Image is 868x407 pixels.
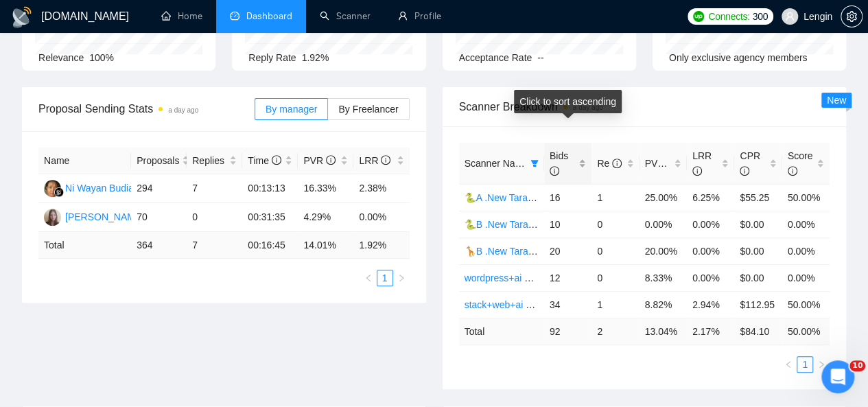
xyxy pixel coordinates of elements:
span: Replies [192,153,226,168]
td: $112.95 [734,291,782,318]
span: info-circle [740,166,749,176]
td: 14.01 % [298,232,353,259]
td: 0.00% [782,211,830,237]
button: setting [841,5,863,27]
li: Previous Page [780,356,797,373]
button: left [780,356,797,373]
span: info-circle [381,155,390,165]
td: 0 [187,203,242,232]
div: Click to sort ascending [514,90,622,113]
td: 50.00% [782,291,830,318]
span: info-circle [692,166,702,176]
a: searchScanner [320,10,371,22]
td: Total [459,318,544,345]
span: setting [841,11,862,22]
td: 0.00% [782,237,830,264]
span: Proposal Sending Stats [38,100,255,117]
a: 🦒B .New Taras - ReactJS/NextJS rel exp 23/04 [465,246,670,257]
td: 6.25% [687,184,734,211]
span: info-circle [788,166,797,176]
span: Proposals [137,153,179,168]
td: 0 [591,237,639,264]
td: 7 [187,232,242,259]
a: setting [841,11,863,22]
span: PVR [303,155,336,166]
span: Scanner Breakdown [459,98,830,115]
span: filter [530,159,539,167]
th: Proposals [131,148,187,174]
span: left [784,360,793,369]
td: 8.33% [640,264,687,291]
span: info-circle [612,159,622,168]
td: 1.92 % [353,232,409,259]
td: 16 [544,184,591,211]
td: 4.29% [298,203,353,232]
span: Scanner Name [465,158,528,169]
th: Name [38,148,131,174]
span: Only exclusive agency members [669,52,808,63]
span: CPR [740,150,760,176]
td: 12 [544,264,591,291]
span: info-circle [667,159,677,168]
td: 2.38% [353,174,409,203]
li: 1 [797,356,813,373]
img: gigradar-bm.png [54,187,64,197]
td: 1 [591,184,639,211]
span: left [364,274,373,282]
td: $55.25 [734,184,782,211]
td: 50.00% [782,184,830,211]
span: filter [528,153,541,174]
span: Dashboard [246,10,292,22]
td: 2.17 % [687,318,734,345]
span: Relevance [38,52,84,63]
span: info-circle [326,155,336,165]
td: 25.00% [640,184,687,211]
a: stack+web+ai 23/04 [465,299,550,310]
time: a day ago [168,106,198,114]
span: 100% [89,52,114,63]
td: 70 [131,203,187,232]
button: right [393,270,410,286]
td: 00:31:35 [242,203,298,232]
td: $ 84.10 [734,318,782,345]
span: By Freelancer [338,104,398,115]
td: $0.00 [734,211,782,237]
li: Next Page [393,270,410,286]
td: 00:13:13 [242,174,298,203]
div: Ni Wayan Budiarti [65,181,142,196]
span: right [817,360,825,369]
li: Next Page [813,356,830,373]
span: user [785,12,795,21]
span: Acceptance Rate [459,52,532,63]
span: info-circle [272,155,281,165]
span: -- [537,52,543,63]
span: LRR [359,155,390,166]
img: logo [11,6,33,28]
span: Time [248,155,281,166]
td: 1 [591,291,639,318]
li: Previous Page [360,270,377,286]
td: 0.00% [353,203,409,232]
a: NWNi Wayan Budiarti [44,182,142,193]
span: Score [788,150,813,176]
a: wordpress+ai 23/04 [465,272,549,283]
span: info-circle [550,166,559,176]
img: NW [44,180,61,197]
td: 364 [131,232,187,259]
td: 0.00% [687,264,734,291]
td: 10 [544,211,591,237]
td: 294 [131,174,187,203]
button: left [360,270,377,286]
span: 300 [752,9,767,24]
td: 13.04 % [640,318,687,345]
span: 10 [849,360,865,371]
span: Reply Rate [248,52,296,63]
div: [PERSON_NAME] [65,209,144,224]
span: LRR [692,150,712,176]
th: Replies [187,148,242,174]
td: $0.00 [734,237,782,264]
td: 0.00% [640,211,687,237]
td: Total [38,232,131,259]
span: 1.92% [302,52,329,63]
span: New [827,95,846,106]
